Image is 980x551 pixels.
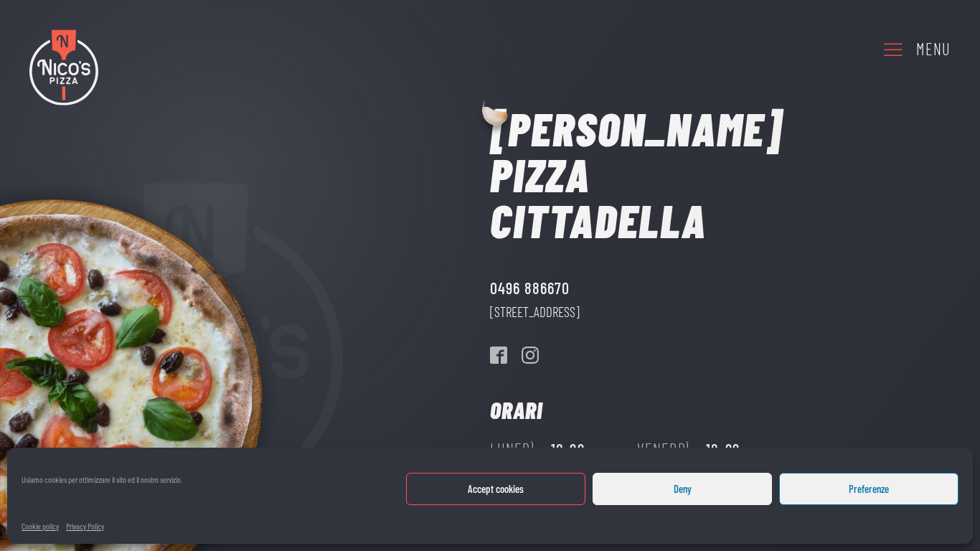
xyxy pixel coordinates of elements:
div: Lunedì [490,437,535,463]
a: [STREET_ADDRESS] [490,301,580,324]
div: Venerdì [637,437,690,463]
button: Deny [593,473,772,505]
div: 18-22 [551,437,585,463]
a: Cookie policy [22,519,59,533]
button: Accept cookies [406,473,585,505]
a: Menu [882,29,951,69]
div: 18-22 [706,437,740,463]
div: Menu [916,37,951,62]
h1: [PERSON_NAME] Pizza Cittadella [490,105,784,243]
a: Privacy Policy [66,519,104,533]
img: Nico's Pizza Logo Colori [29,29,98,105]
div: Usiamo cookies per ottimizzare il sito ed il nostro servizio. [22,473,182,501]
h2: Orari [490,398,542,421]
button: Preferenze [779,473,958,505]
a: 0496 886670 [490,275,570,301]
